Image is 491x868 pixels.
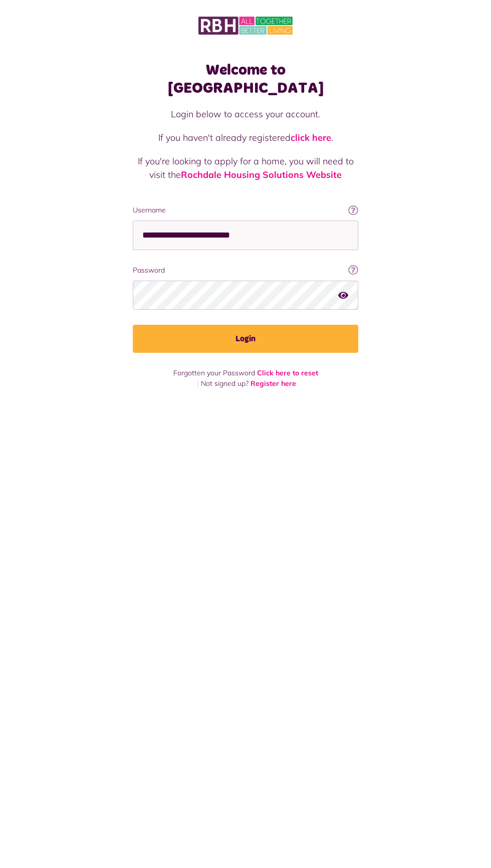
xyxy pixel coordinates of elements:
a: Rochdale Housing Solutions Website [181,169,342,180]
label: Username [133,205,358,215]
button: Login [133,325,358,353]
a: click here [291,132,331,143]
p: If you haven't already registered . [133,131,358,144]
a: Click here to reset [257,368,318,377]
p: Login below to access your account. [133,107,358,121]
span: Not signed up? [201,379,249,388]
p: If you're looking to apply for a home, you will need to visit the [133,154,358,181]
img: MyRBH [198,15,293,36]
h1: Welcome to [GEOGRAPHIC_DATA] [133,61,358,97]
label: Password [133,265,358,276]
a: Register here [251,379,296,388]
span: Forgotten your Password [173,368,255,377]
